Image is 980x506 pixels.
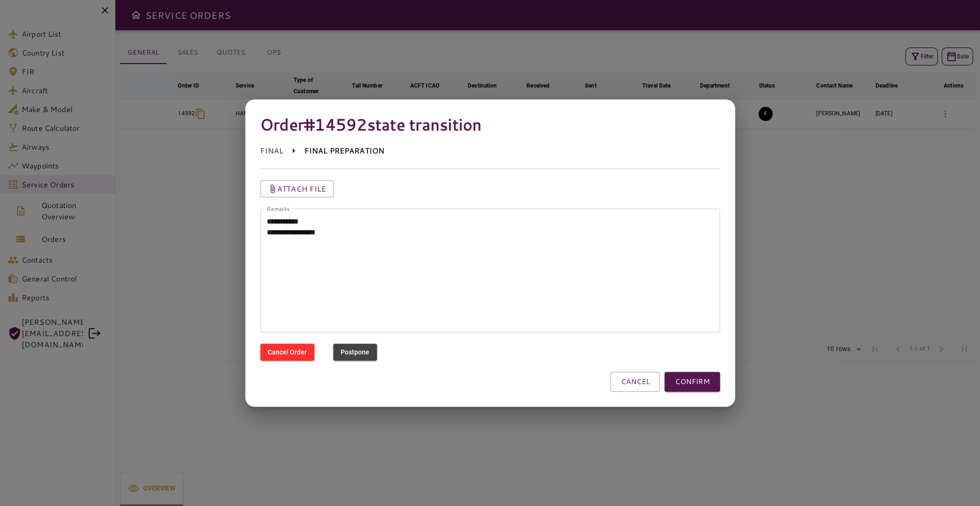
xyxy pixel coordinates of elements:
[610,372,660,392] button: CANCEL
[260,344,314,361] button: Cancel Order
[267,204,290,212] label: Remarks
[304,145,385,157] p: FINAL PREPARATION
[260,114,720,134] h4: Order #14592 state transition
[277,183,327,194] p: Attach file
[260,180,334,197] button: Attach file
[664,372,720,392] button: CONFIRM
[260,145,284,157] p: FINAL
[333,344,377,361] button: Postpone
